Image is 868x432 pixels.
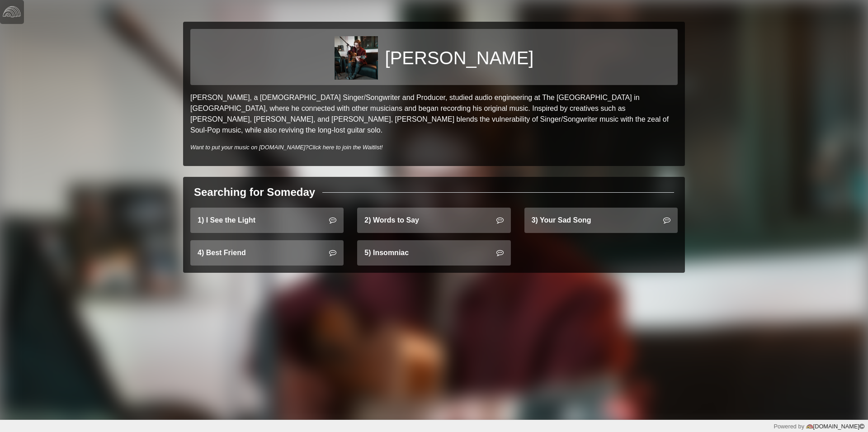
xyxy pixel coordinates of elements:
img: logo-color-e1b8fa5219d03fcd66317c3d3cfaab08a3c62fe3c3b9b34d55d8365b78b1766b.png [806,423,813,430]
a: Click here to join the Waitlist! [308,144,382,151]
a: [DOMAIN_NAME] [804,423,864,430]
img: f808098d2bdeda1b8fe08a3fd9a61c24e47212a7cca33dd41a723c36e3ce8e11.jpg [335,36,378,80]
img: logo-white-4c48a5e4bebecaebe01ca5a9d34031cfd3d4ef9ae749242e8c4bf12ef99f53e8.png [3,3,21,21]
i: Want to put your music on [DOMAIN_NAME]? [190,144,383,151]
a: 3) Your Sad Song [524,208,678,233]
a: 5) Insomniac [357,240,510,266]
p: [PERSON_NAME], a [DEMOGRAPHIC_DATA] Singer/Songwriter and Producer, studied audio engineering at ... [190,92,678,136]
a: 2) Words to Say [357,208,510,233]
h1: [PERSON_NAME] [385,47,534,69]
a: 1) I See the Light [190,208,344,233]
div: Powered by [774,422,864,431]
div: Searching for Someday [194,184,315,200]
a: 4) Best Friend [190,240,344,266]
